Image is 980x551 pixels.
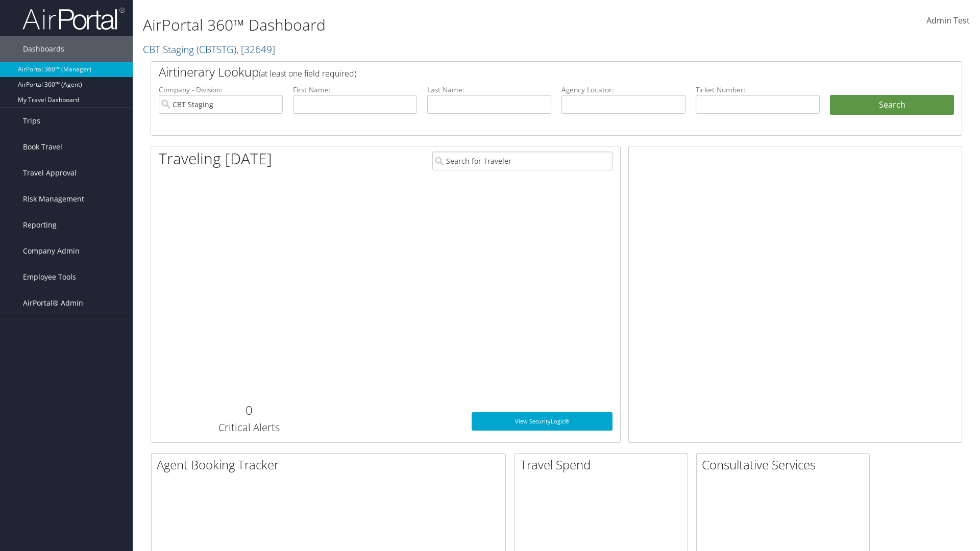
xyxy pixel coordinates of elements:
span: Trips [23,108,40,134]
label: Ticket Number: [696,85,820,95]
label: Agency Locator: [561,85,685,95]
h2: 0 [159,402,339,419]
h2: Travel Spend [520,456,688,473]
span: , [ 32649 ] [236,42,275,56]
span: (at least one field required) [259,68,356,79]
span: Dashboards [23,36,64,62]
a: Admin Test [926,5,970,37]
h2: Consultative Services [702,456,869,473]
label: Last Name: [427,85,551,95]
span: ( CBTSTG ) [197,42,236,56]
label: First Name: [293,85,417,95]
a: View SecurityLogic® [472,412,612,431]
span: Employee Tools [23,264,76,290]
input: Search for Traveler [432,152,612,170]
img: airportal-logo.png [22,7,125,31]
label: Company - Division: [159,85,283,95]
span: Reporting [23,212,57,238]
h2: Agent Booking Tracker [157,456,505,473]
span: Book Travel [23,134,62,160]
button: Search [830,95,954,115]
a: CBT Staging [143,42,275,56]
span: Risk Management [23,186,84,212]
span: Company Admin [23,238,80,264]
span: Travel Approval [23,160,77,186]
span: Admin Test [926,15,970,26]
span: AirPortal® Admin [23,290,83,316]
h3: Critical Alerts [159,420,339,435]
h2: Airtinerary Lookup [159,63,887,81]
h1: AirPortal 360™ Dashboard [143,14,694,36]
h1: Traveling [DATE] [159,148,272,169]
